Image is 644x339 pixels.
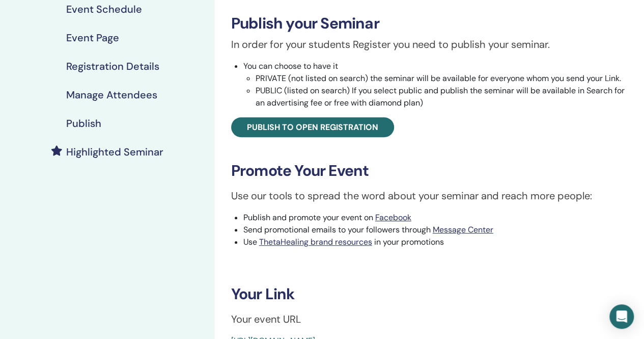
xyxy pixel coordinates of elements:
h4: Highlighted Seminar [66,146,163,158]
p: Your event URL [231,311,628,327]
a: ThetaHealing brand resources [259,237,372,247]
h3: Publish your Seminar [231,14,628,33]
li: PRIVATE (not listed on search) the seminar will be available for everyone whom you send your Link. [256,72,628,85]
a: Publish to open registration [231,117,394,137]
h3: Promote Your Event [231,162,628,180]
li: Use in your promotions [243,236,628,248]
li: Send promotional emails to your followers through [243,224,628,236]
h4: Publish [66,117,101,129]
h4: Event Page [66,32,119,44]
li: Publish and promote your event on [243,212,628,224]
a: Facebook [375,212,411,223]
div: Open Intercom Messenger [609,304,634,329]
h4: Manage Attendees [66,89,157,101]
li: You can choose to have it [243,60,628,109]
p: Use our tools to spread the word about your seminar and reach more people: [231,188,628,203]
h3: Your Link [231,285,628,303]
a: Message Center [433,224,493,235]
p: In order for your students Register you need to publish your seminar. [231,37,628,52]
li: PUBLIC (listed on search) If you select public and publish the seminar will be available in Searc... [256,85,628,109]
h4: Event Schedule [66,3,142,15]
span: Publish to open registration [247,122,378,133]
h4: Registration Details [66,60,159,72]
